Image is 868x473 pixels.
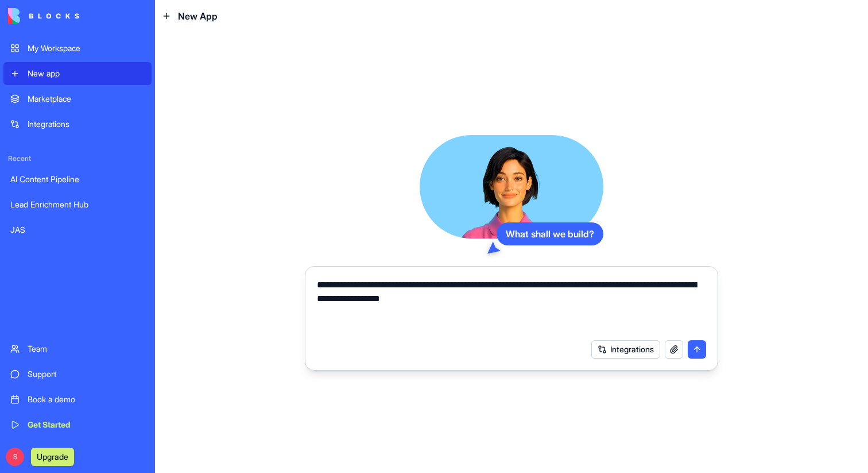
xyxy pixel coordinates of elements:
[3,62,152,85] a: New app
[28,343,145,355] div: Team
[28,68,145,79] div: New app
[3,37,152,60] a: My Workspace
[3,413,152,436] a: Get Started
[28,419,145,430] div: Get Started
[591,340,660,359] button: Integrations
[3,388,152,411] a: Book a demo
[3,218,152,241] a: JAS
[31,451,74,462] a: Upgrade
[497,222,603,245] div: What shall we build?
[3,168,152,191] a: AI Content Pipeline
[28,93,145,105] div: Marketplace
[3,113,152,136] a: Integrations
[10,224,145,236] div: JAS
[6,448,24,466] span: S
[10,199,145,210] div: Lead Enrichment Hub
[3,87,152,110] a: Marketplace
[3,193,152,216] a: Lead Enrichment Hub
[3,337,152,360] a: Team
[3,154,152,163] span: Recent
[3,363,152,386] a: Support
[31,448,74,466] button: Upgrade
[8,8,79,24] img: logo
[28,368,145,380] div: Support
[28,394,145,405] div: Book a demo
[28,118,145,130] div: Integrations
[178,9,218,23] span: New App
[28,43,145,54] div: My Workspace
[10,174,145,185] div: AI Content Pipeline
